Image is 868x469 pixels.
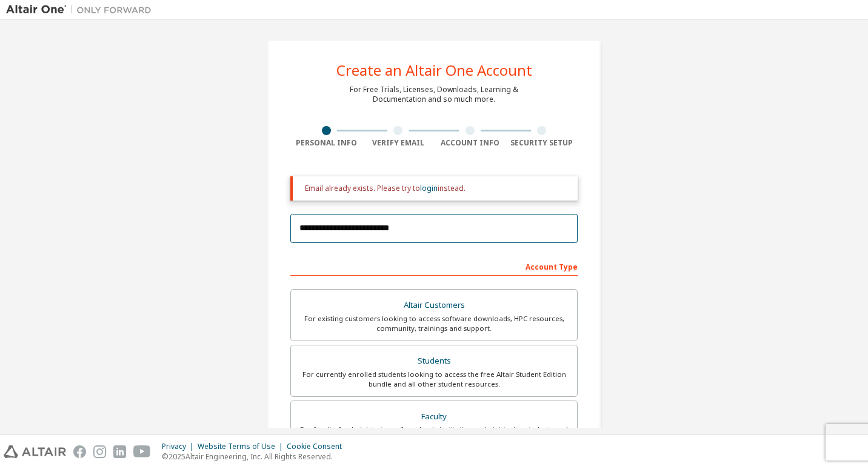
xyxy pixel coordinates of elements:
img: instagram.svg [93,445,106,458]
div: For existing customers looking to access software downloads, HPC resources, community, trainings ... [298,314,570,333]
div: Account Info [434,138,506,148]
img: youtube.svg [133,445,151,458]
div: For faculty & administrators of academic institutions administering students and accessing softwa... [298,425,570,444]
a: login [420,183,438,193]
div: Create an Altair One Account [336,63,532,78]
div: Security Setup [506,138,578,148]
div: Verify Email [362,138,435,148]
div: Altair Customers [298,297,570,314]
div: Cookie Consent [287,442,349,451]
div: Website Terms of Use [198,442,287,451]
div: For currently enrolled students looking to access the free Altair Student Edition bundle and all ... [298,370,570,389]
div: Account Type [290,256,578,276]
img: facebook.svg [73,445,86,458]
img: Altair One [6,4,158,16]
p: © 2025 Altair Engineering, Inc. All Rights Reserved. [162,451,349,462]
div: Students [298,353,570,370]
img: altair_logo.svg [4,445,66,458]
div: Personal Info [290,138,362,148]
div: For Free Trials, Licenses, Downloads, Learning & Documentation and so much more. [350,85,518,104]
div: Email already exists. Please try to instead. [305,184,568,193]
img: linkedin.svg [113,445,126,458]
div: Privacy [162,442,198,451]
div: Faculty [298,408,570,425]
